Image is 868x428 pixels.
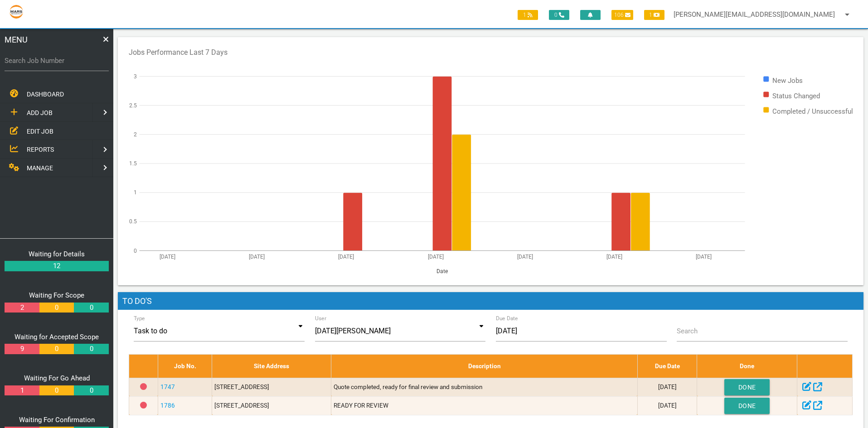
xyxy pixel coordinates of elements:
text: [DATE] [338,253,354,260]
button: Done [724,379,770,395]
text: [DATE] [517,253,533,260]
button: Done [724,398,770,414]
label: Type [134,314,145,322]
text: [DATE] [160,253,175,260]
label: Search [677,326,698,337]
text: 3 [134,73,137,79]
a: Waiting for Details [29,250,85,258]
td: [STREET_ADDRESS] [212,378,331,396]
label: User [315,314,326,322]
td: [DATE] [637,378,697,396]
span: ADD JOB [27,109,53,116]
text: 0.5 [129,218,137,225]
a: Waiting For Confirmation [19,416,95,424]
span: REPORTS [27,146,54,153]
td: [DATE] [637,396,697,415]
span: 1 [518,10,538,20]
a: 0 [39,303,74,313]
text: Status Changed [772,91,820,100]
span: 106 [611,10,633,20]
text: [DATE] [606,253,622,260]
text: 1 [134,189,137,196]
a: 1747 [160,383,175,390]
h1: To Do's [118,292,863,310]
text: [DATE] [428,253,444,260]
text: 1.5 [129,160,137,167]
th: Done [697,355,797,378]
text: 2 [134,131,137,137]
text: New Jobs [772,76,803,84]
a: 0 [39,385,74,396]
text: 2.5 [129,102,137,108]
th: Description [331,355,637,378]
label: Search Job Number [5,56,109,66]
text: Date [436,268,448,274]
span: DASHBOARD [27,91,64,98]
a: 9 [5,344,39,354]
p: READY FOR REVIEW [334,401,635,410]
img: s3file [9,5,24,19]
a: Waiting for Accepted Scope [15,333,99,341]
span: MENU [5,34,28,46]
a: 1786 [160,402,175,409]
a: 0 [39,344,74,354]
a: 0 [74,385,108,396]
p: Quote completed, ready for final review and submission [334,382,635,391]
th: Job No. [158,355,212,378]
text: Jobs Performance Last 7 Days [129,48,228,57]
text: [DATE] [696,253,712,260]
a: 0 [74,344,108,354]
a: 0 [74,303,108,313]
th: Due Date [637,355,697,378]
text: Completed / Unsuccessful [772,107,853,115]
a: 12 [5,261,109,271]
a: 2 [5,303,39,313]
a: Waiting For Go Ahead [24,374,90,382]
span: EDIT JOB [27,127,53,135]
th: Site Address [212,355,331,378]
label: Due Date [496,314,518,322]
text: 0 [134,247,137,254]
span: 0 [549,10,569,20]
td: [STREET_ADDRESS] [212,396,331,415]
span: 1 [644,10,664,20]
a: 1 [5,385,39,396]
a: Waiting For Scope [29,291,84,299]
span: MANAGE [27,164,53,172]
text: [DATE] [249,253,265,260]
